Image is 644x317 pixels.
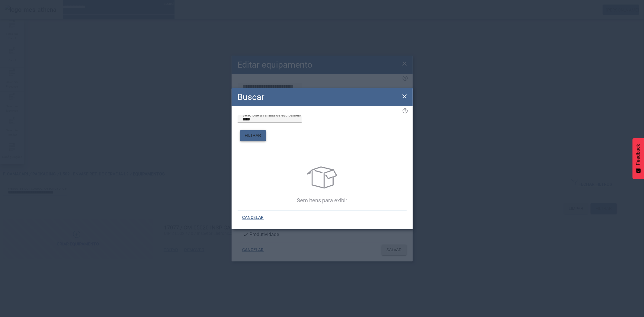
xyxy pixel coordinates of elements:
[242,113,304,117] mat-label: Selecione a família de equipamento
[242,215,264,221] span: CANCELAR
[238,212,269,223] button: CANCELAR
[240,130,266,141] button: FILTRAR
[636,144,641,165] span: Feedback
[633,138,644,179] button: Feedback - Mostrar pesquisa
[245,133,261,139] span: FILTRAR
[238,91,265,104] h2: Buscar
[239,196,405,204] p: Sem itens para exibir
